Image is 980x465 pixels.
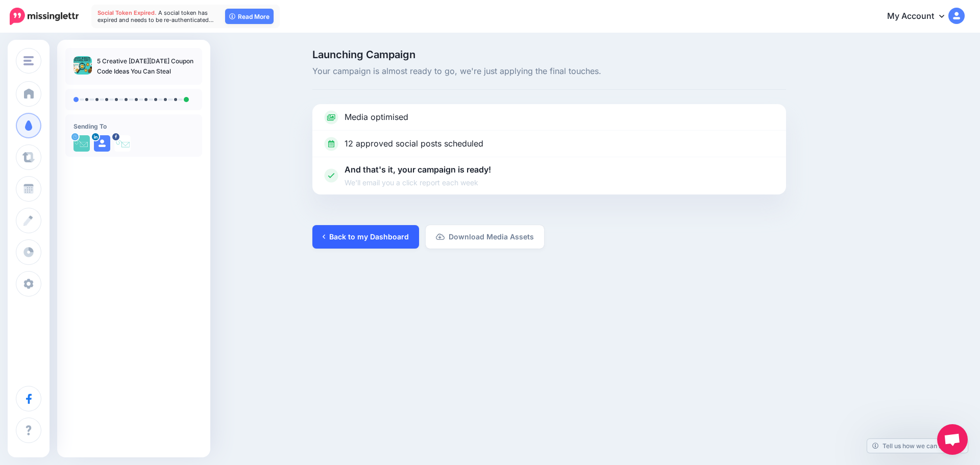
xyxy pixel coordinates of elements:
p: 12 approved social posts scheduled [345,137,483,151]
a: My Account [877,4,965,29]
p: Media optimised [345,111,408,124]
a: Read More [225,9,274,24]
a: Tell us how we can improve [867,439,968,453]
p: 5 Creative [DATE][DATE] Coupon Code Ideas You Can Steal [97,56,194,77]
div: Open chat [937,424,968,455]
span: Launching Campaign [312,50,786,60]
span: We'll email you a click report each week [345,177,491,188]
img: menu.png [23,56,34,65]
img: 15284121_674048486109516_5081588740640283593_n-bsa39815.png [114,135,131,152]
a: Download Media Assets [426,225,545,249]
img: Missinglettr [10,8,79,25]
a: Back to my Dashboard [312,225,419,249]
img: user_default_image.png [94,135,110,152]
span: A social token has expired and needs to be re-authenticated… [97,9,214,23]
span: Social Token Expired. [97,9,157,16]
img: uUtgmqiB-2057.jpg [73,135,90,152]
p: And that's it, your campaign is ready! [345,163,491,188]
span: Your campaign is almost ready to go, we're just applying the final touches. [312,65,786,78]
img: 36905231266edb59a155763c3bf36682_thumb.jpg [73,56,92,75]
h4: Sending To [73,123,194,130]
